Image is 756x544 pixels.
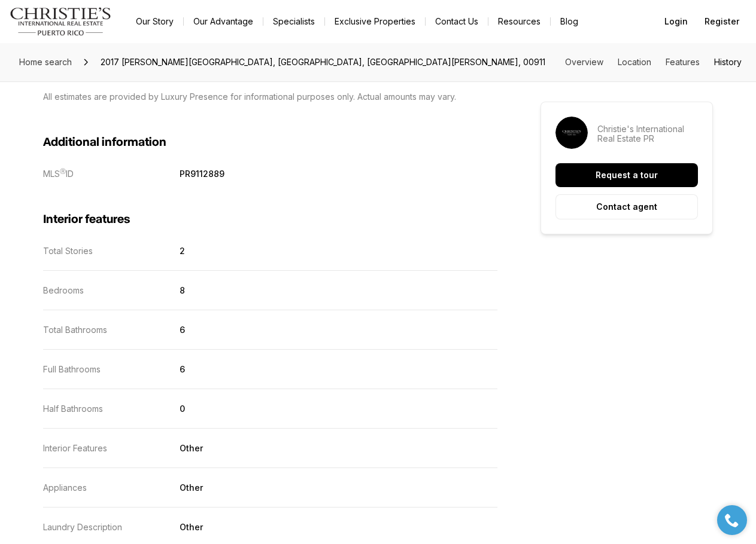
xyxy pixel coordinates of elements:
[184,13,263,30] a: Our Advantage
[555,194,698,219] button: Contact agent
[488,13,550,30] a: Resources
[43,92,456,102] p: All estimates are provided by Luxury Presence for informational purposes only. Actual amounts may...
[10,7,112,36] img: logo
[596,202,657,212] p: Contact agent
[180,443,203,453] p: Other
[43,522,122,532] p: Laundry Description
[43,169,74,179] p: MLS ID
[180,285,185,295] p: 8
[43,443,107,453] p: Interior Features
[180,482,203,493] p: Other
[705,17,739,26] span: Register
[565,57,603,67] a: Skip to: Overview
[664,17,688,26] span: Login
[555,163,698,187] button: Request a tour
[96,53,550,72] span: 2017 [PERSON_NAME][GEOGRAPHIC_DATA], [GEOGRAPHIC_DATA], [GEOGRAPHIC_DATA][PERSON_NAME], 00911
[43,212,497,227] h3: Interior features
[14,53,77,72] a: Home search
[43,285,84,295] p: Bedrooms
[597,124,698,143] p: Christie's International Real Estate PR
[43,482,87,493] p: Appliances
[60,167,66,175] span: Ⓡ
[596,170,658,180] p: Request a tour
[43,364,101,374] p: Full Bathrooms
[43,404,103,414] p: Half Bathrooms
[19,57,72,67] span: Home search
[180,364,185,374] p: 6
[551,13,588,30] a: Blog
[263,13,324,30] a: Specialists
[180,246,185,256] p: 2
[618,57,651,67] a: Skip to: Location
[180,522,203,532] p: Other
[43,135,497,149] h3: Additional information
[43,246,93,256] p: Total Stories
[714,57,742,67] a: Skip to: History
[126,13,183,30] a: Our Story
[697,10,746,33] button: Register
[180,404,185,414] p: 0
[325,13,425,30] a: Exclusive Properties
[43,325,107,335] p: Total Bathrooms
[657,10,695,33] button: Login
[565,57,742,67] nav: Page section menu
[180,325,185,335] p: 6
[666,57,700,67] a: Skip to: Features
[180,169,224,179] p: PR9112889
[426,13,488,30] button: Contact Us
